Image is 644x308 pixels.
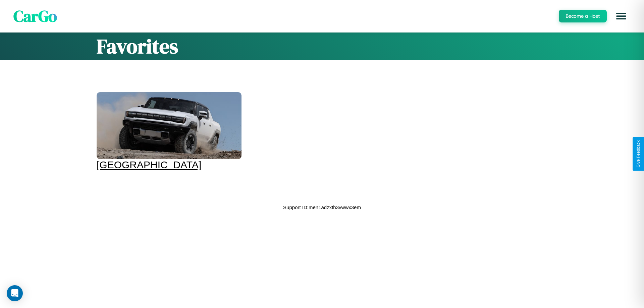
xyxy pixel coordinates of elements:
[283,203,361,212] p: Support ID: men1adzxth3vwwx3em
[13,5,57,27] span: CarGo
[612,7,631,25] button: Open menu
[97,33,547,60] h1: Favorites
[97,159,241,171] div: [GEOGRAPHIC_DATA]
[636,140,641,168] div: Give Feedback
[559,10,607,22] button: Become a Host
[7,285,23,301] div: Open Intercom Messenger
